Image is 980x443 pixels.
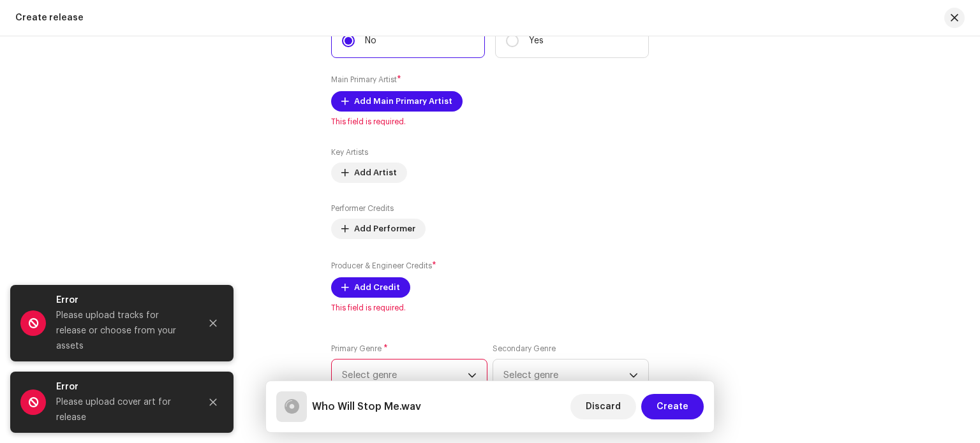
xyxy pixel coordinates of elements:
[331,203,394,214] label: Performer Credits
[56,293,190,308] div: Error
[200,310,226,336] button: Close
[331,147,368,157] label: Key Artists
[331,344,388,354] label: Primary Genre
[331,277,410,298] button: Add Credit
[354,160,397,185] span: Add Artist
[331,163,407,183] button: Add Artist
[354,89,452,114] span: Add Main Primary Artist
[468,359,477,391] div: dropdown trigger
[331,76,397,84] small: Main Primary Artist
[641,394,704,419] button: Create
[56,308,190,354] div: Please upload tracks for release or choose from your assets
[331,303,649,313] span: This field is required.
[493,344,556,354] label: Secondary Genre
[56,395,190,425] div: Please upload cover art for release
[354,216,415,242] span: Add Performer
[503,359,629,391] span: Select genre
[570,394,636,419] button: Discard
[342,359,468,391] span: Select genre
[529,34,544,48] p: Yes
[354,275,400,300] span: Add Credit
[200,389,226,415] button: Close
[331,91,463,112] button: Add Main Primary Artist
[331,219,426,239] button: Add Performer
[331,117,649,127] span: This field is required.
[365,34,376,48] p: No
[331,262,432,270] small: Producer & Engineer Credits
[629,359,638,391] div: dropdown trigger
[312,399,421,414] h5: Who Will Stop Me.wav
[586,394,621,419] span: Discard
[56,379,190,395] div: Error
[657,394,688,419] span: Create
